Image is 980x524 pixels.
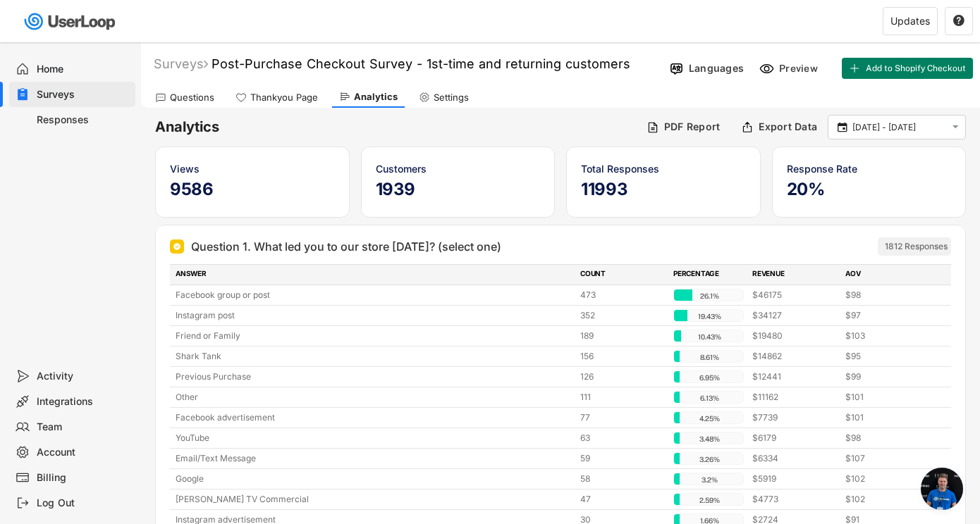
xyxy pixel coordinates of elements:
div: Google [176,473,572,485]
button: Add to Shopify Checkout [842,58,973,79]
div: 4.25% [677,412,742,425]
h6: Analytics [155,118,636,137]
div: AOV [845,268,930,281]
div: 156 [580,350,665,363]
div: Friend or Family [176,330,572,342]
h5: 20% [787,179,952,200]
div: $102 [845,493,930,506]
div: PDF Report [664,120,721,133]
div: Updates [890,16,930,26]
div: 6.13% [677,392,742,404]
div: Languages [689,62,744,75]
div: $98 [845,432,930,444]
div: Instagram post [176,309,572,322]
div: 126 [580,370,665,383]
div: Surveys [154,56,208,72]
div: Activity [37,370,130,383]
div: $5919 [752,473,837,485]
div: $6334 [752,452,837,465]
h5: 11993 [581,179,746,200]
text:  [953,121,959,133]
div: Home [37,63,130,76]
div: $46175 [752,289,837,301]
div: Settings [434,92,469,104]
div: 10.43% [677,330,742,343]
text:  [838,120,847,133]
div: 8.61% [677,351,742,363]
div: $4773 [752,493,837,506]
div: 59 [580,452,665,465]
div: 63 [580,432,665,444]
div: 77 [580,411,665,424]
div: $101 [845,391,930,404]
div: Export Data [759,120,817,133]
div: $102 [845,473,930,485]
div: Questions [170,92,214,104]
div: $19480 [752,330,837,342]
a: Open chat [921,468,963,510]
div: Total Responses [581,161,746,176]
div: $7739 [752,411,837,424]
div: Customers [376,161,541,176]
div: 2.59% [677,494,742,506]
div: 19.43% [677,310,742,323]
div: 352 [580,309,665,322]
div: $101 [845,411,930,424]
div: 6.95% [677,371,742,384]
div: Preview [779,62,821,75]
h5: 1939 [376,179,541,200]
div: [PERSON_NAME] TV Commercial [176,493,572,506]
div: 3.48% [677,432,742,445]
text:  [953,14,964,27]
div: $107 [845,452,930,465]
div: $99 [845,370,930,383]
div: Log Out [37,497,130,510]
div: Views [170,161,335,176]
input: Select Date Range [852,120,945,135]
div: 26.1% [677,289,742,302]
div: $12441 [752,370,837,383]
span: Add to Shopify Checkout [866,64,966,73]
div: Billing [37,471,130,485]
div: 189 [580,330,665,342]
div: $98 [845,289,930,301]
div: 1812 Responses [885,241,948,252]
div: COUNT [580,268,665,281]
div: $95 [845,350,930,363]
div: Shark Tank [176,350,572,363]
div: Facebook advertisement [176,411,572,424]
div: 111 [580,391,665,404]
div: Question 1. What led you to our store [DATE]? (select one) [191,238,501,255]
div: Team [37,420,130,434]
div: Analytics [354,91,398,103]
div: $34127 [752,309,837,322]
div: Responses [37,113,130,127]
div: $97 [845,309,930,322]
div: Integrations [37,395,130,408]
div: $103 [845,330,930,342]
div: $14862 [752,350,837,363]
div: $6179 [752,432,837,444]
font: Post-Purchase Checkout Survey - 1st-time and returning customers [212,56,630,71]
div: PERCENTAGE [673,268,744,281]
div: Previous Purchase [176,370,572,383]
div: 3.2% [677,473,742,486]
div: 47 [580,493,665,506]
img: Language%20Icon.svg [669,61,684,76]
div: Email/Text Message [176,452,572,465]
div: Response Rate [787,161,952,176]
button:  [949,121,962,133]
h5: 9586 [170,179,335,200]
div: YouTube [176,432,572,444]
div: 473 [580,289,665,301]
div: $11162 [752,391,837,404]
img: userloop-logo-01.svg [21,7,121,36]
button:  [835,121,849,134]
div: 3.26% [677,453,742,466]
div: ANSWER [176,268,572,281]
